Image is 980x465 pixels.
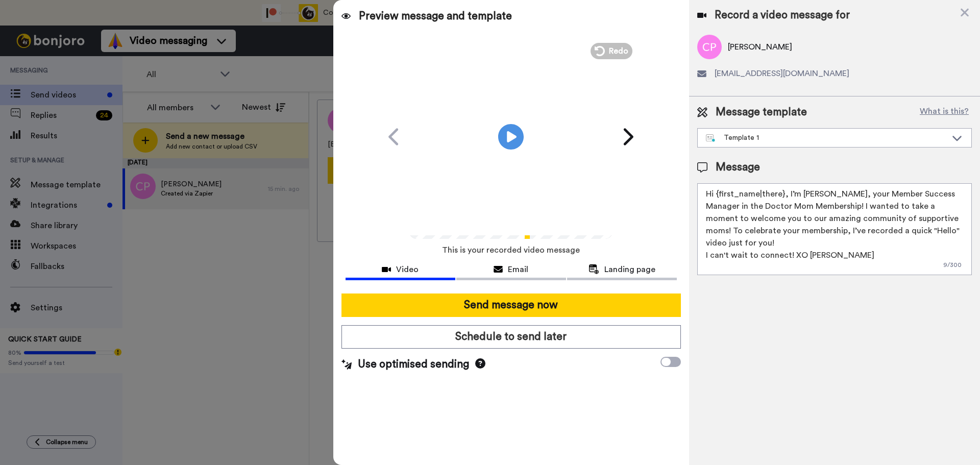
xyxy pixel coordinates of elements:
[341,293,681,317] button: Send message now
[604,263,655,276] span: Landing page
[416,215,434,227] span: 0:00
[442,215,459,227] span: 1:26
[697,183,972,275] textarea: Hi {first_name|there}, I’m [PERSON_NAME], your Member Success Manager in the Doctor Mom Membershi...
[917,105,972,120] button: What is this?
[716,105,807,120] span: Message template
[716,160,760,175] span: Message
[442,239,580,261] span: This is your recorded video message
[396,263,419,276] span: Video
[358,357,469,372] span: Use optimised sending
[706,134,716,142] img: nextgen-template.svg
[341,325,681,349] button: Schedule to send later
[706,133,947,143] div: Template 1
[436,215,439,227] span: /
[508,263,528,276] span: Email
